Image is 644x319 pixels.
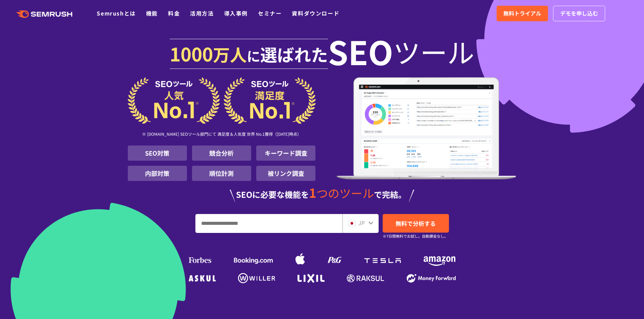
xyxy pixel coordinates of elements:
[190,9,214,17] a: 活用方法
[196,214,342,233] input: URL、キーワードを入力してください
[128,186,517,202] div: SEOに必要な機能を
[128,145,187,161] li: SEO対策
[383,214,449,233] a: 無料で分析する
[292,9,339,17] a: 資料ダウンロード
[146,9,158,17] a: 機能
[503,9,541,18] span: 無料トライアル
[168,9,180,17] a: 料金
[256,166,315,181] li: 被リンク調査
[256,145,315,161] li: キーワード調査
[374,188,406,200] span: で完結。
[396,219,436,228] span: 無料で分析する
[383,233,448,239] small: ※7日間無料でお試し。自動課金なし。
[393,38,474,65] span: ツール
[247,46,260,65] span: に
[309,183,316,202] span: 1
[560,9,598,18] span: デモを申し込む
[170,40,213,67] span: 1000
[128,124,316,145] div: ※ [DOMAIN_NAME] SEOツール部門にて 満足度＆人気度 世界 No.1獲得（[DATE]時点）
[192,145,251,161] li: 競合分析
[358,219,365,227] span: JP
[213,42,247,66] span: 万人
[128,166,187,181] li: 内部対策
[97,9,136,17] a: Semrushとは
[497,6,548,21] a: 無料トライアル
[260,42,328,66] span: 選ばれた
[258,9,282,17] a: セミナー
[316,185,374,201] span: つのツール
[328,38,393,65] span: SEO
[553,6,605,21] a: デモを申し込む
[224,9,248,17] a: 導入事例
[192,166,251,181] li: 順位計測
